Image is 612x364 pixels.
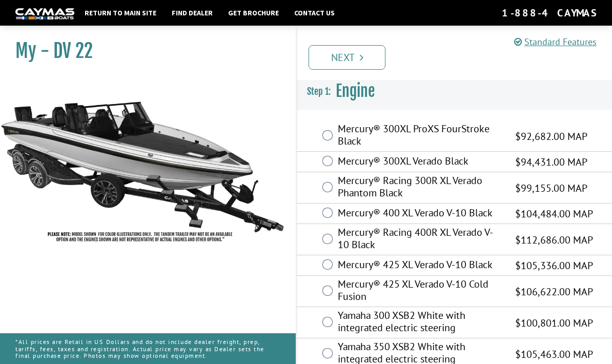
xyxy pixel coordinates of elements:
[289,6,340,19] a: Contact Us
[515,315,593,331] span: $100,801.00 MAP
[79,6,161,19] a: Return to main site
[15,39,270,63] h1: My - DV 22
[223,6,284,19] a: Get Brochure
[515,347,593,362] span: $105,463.00 MAP
[515,206,593,221] span: $104,484.00 MAP
[338,174,502,201] label: Mercury® Racing 300R XL Verado Phantom Black
[338,226,502,253] label: Mercury® Racing 400R XL Verado V-10 Black
[338,278,502,305] label: Mercury® 425 XL Verado V-10 Cold Fusion
[297,72,612,110] h3: Engine
[514,36,597,48] a: Standard Features
[309,45,385,70] a: Next
[515,180,587,196] span: $99,155.00 MAP
[338,155,502,170] label: Mercury® 300XL Verado Black
[515,258,593,273] span: $105,336.00 MAP
[338,123,502,150] label: Mercury® 300XL ProXS FourStroke Black
[15,8,74,19] img: white-logo-c9c8dbefe5ff5ceceb0f0178aa75bf4bb51f6bca0971e226c86eb53dfe498488.png
[15,333,280,364] p: *All prices are Retail in US Dollars and do not include dealer freight, prep, tariffs, fees, taxe...
[338,258,502,273] label: Mercury® 425 XL Verado V-10 Black
[338,309,502,336] label: Yamaha 300 XSB2 White with integrated electric steering
[515,154,587,170] span: $94,431.00 MAP
[167,6,218,19] a: Find Dealer
[338,207,502,221] label: Mercury® 400 XL Verado V-10 Black
[502,6,597,19] div: 1-888-4CAYMAS
[515,284,593,299] span: $106,622.00 MAP
[306,44,612,70] ul: Pagination
[515,129,587,144] span: $92,682.00 MAP
[515,232,593,248] span: $112,686.00 MAP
